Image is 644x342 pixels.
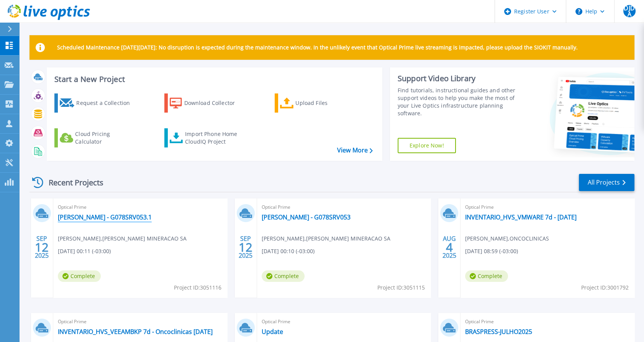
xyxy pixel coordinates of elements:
[262,247,315,255] span: [DATE] 00:10 (-03:00)
[465,203,630,211] span: Optical Prime
[295,95,357,111] div: Upload Files
[442,233,457,261] div: AUG 2025
[398,74,521,83] div: Support Video Library
[275,93,360,113] a: Upload Files
[57,44,578,51] p: Scheduled Maintenance [DATE][DATE]: No disruption is expected during the maintenance window. In t...
[58,213,152,221] a: [PERSON_NAME] - G078SRV053.1
[398,87,521,117] div: Find tutorials, instructional guides and other support videos to help you make the most of your L...
[54,75,372,83] h3: Start a New Project
[58,247,111,255] span: [DATE] 00:11 (-03:00)
[465,317,630,326] span: Optical Prime
[337,147,373,154] a: View More
[75,130,136,146] div: Cloud Pricing Calculator
[465,247,518,255] span: [DATE] 08:59 (-03:00)
[76,95,138,111] div: Request a Collection
[262,270,305,282] span: Complete
[58,203,223,211] span: Optical Prime
[35,244,49,250] span: 12
[174,283,221,292] span: Project ID: 3051116
[377,283,425,292] span: Project ID: 3051115
[58,317,223,326] span: Optical Prime
[262,328,283,335] a: Update
[623,5,636,17] span: DJDA
[58,234,187,243] span: [PERSON_NAME] , [PERSON_NAME] MINERACAO SA
[262,203,426,211] span: Optical Prime
[34,233,49,261] div: SEP 2025
[262,234,390,243] span: [PERSON_NAME] , [PERSON_NAME] MINERACAO SA
[465,234,549,243] span: [PERSON_NAME] , ONCOCLINICAS
[184,95,246,111] div: Download Collector
[54,128,140,147] a: Cloud Pricing Calculator
[164,93,250,113] a: Download Collector
[238,233,253,261] div: SEP 2025
[239,244,252,250] span: 12
[465,328,532,335] a: BRASPRESS-JULHO2025
[579,174,634,191] a: All Projects
[398,138,456,153] a: Explore Now!
[58,270,101,282] span: Complete
[185,130,245,146] div: Import Phone Home CloudIQ Project
[581,283,629,292] span: Project ID: 3001792
[446,244,453,250] span: 4
[465,213,577,221] a: INVENTARIO_HVS_VMWARE 7d - [DATE]
[262,317,426,326] span: Optical Prime
[465,270,508,282] span: Complete
[58,328,213,335] a: INVENTARIO_HVS_VEEAMBKP 7d - Oncoclinicas [DATE]
[262,213,351,221] a: [PERSON_NAME] - G078SRV053
[29,173,114,192] div: Recent Projects
[54,93,140,113] a: Request a Collection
